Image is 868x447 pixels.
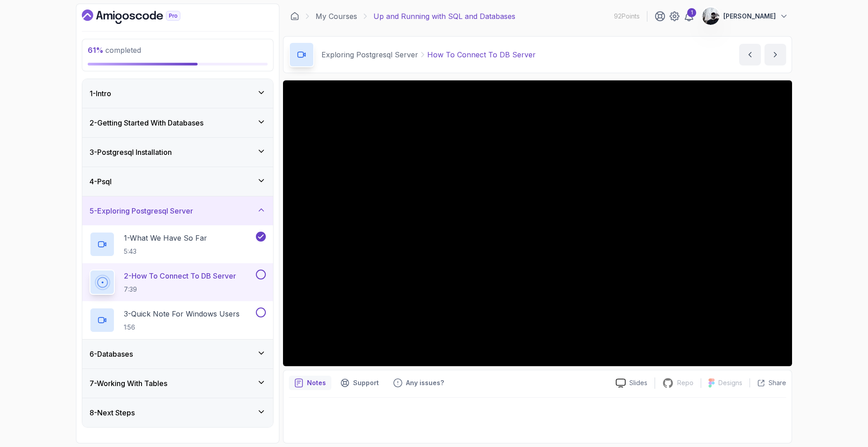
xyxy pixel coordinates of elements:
[335,376,384,390] button: Support button
[687,8,696,17] div: 1
[321,49,418,60] p: Exploring Postgresql Server
[90,349,133,359] h3: 6 - Databases
[124,247,207,256] p: 5:43
[406,378,444,387] p: Any issues?
[88,46,104,55] span: 61 %
[90,205,193,216] h3: 5 - Exploring Postgresql Server
[373,11,515,22] p: Up and Running with SQL and Databases
[629,378,647,387] p: Slides
[90,88,111,99] h3: 1 - Intro
[82,9,201,24] a: Dashboard
[718,378,742,387] p: Designs
[764,44,786,65] button: next content
[124,285,236,294] p: 7:39
[307,378,326,387] p: Notes
[124,233,207,243] p: 1 - What We Have So Far
[289,376,331,390] button: notes button
[90,117,203,128] h3: 2 - Getting Started With Databases
[82,138,273,167] button: 3-Postgresql Installation
[88,46,141,55] span: completed
[82,196,273,225] button: 5-Exploring Postgresql Server
[90,407,135,418] h3: 8 - Next Steps
[427,49,536,60] p: How To Connect To DB Server
[388,376,449,390] button: Feedback button
[769,378,786,387] p: Share
[82,369,273,398] button: 7-Working With Tables
[290,12,299,21] a: Dashboard
[90,378,167,389] h3: 7 - Working With Tables
[90,232,266,257] button: 1-What We Have So Far5:43
[90,307,266,333] button: 3-Quick Note For Windows Users1:56
[82,79,273,108] button: 1-Intro
[82,167,273,196] button: 4-Psql
[124,308,240,319] p: 3 - Quick Note For Windows Users
[702,8,719,25] img: user profile image
[90,176,112,187] h3: 4 - Psql
[684,11,694,22] a: 1
[723,12,776,21] p: [PERSON_NAME]
[702,7,788,25] button: user profile image[PERSON_NAME]
[82,340,273,368] button: 6-Databases
[124,323,240,332] p: 1:56
[90,270,266,295] button: 2-How To Connect To DB Server7:39
[614,12,640,21] p: 92 Points
[124,270,236,281] p: 2 - How To Connect To DB Server
[353,378,379,387] p: Support
[739,44,761,65] button: previous content
[82,108,273,137] button: 2-Getting Started With Databases
[750,378,786,387] button: Share
[316,11,357,22] a: My Courses
[677,378,693,387] p: Repo
[609,378,655,388] a: Slides
[82,398,273,427] button: 8-Next Steps
[283,80,792,366] iframe: 2 - How To Connect To DB Server
[90,147,172,158] h3: 3 - Postgresql Installation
